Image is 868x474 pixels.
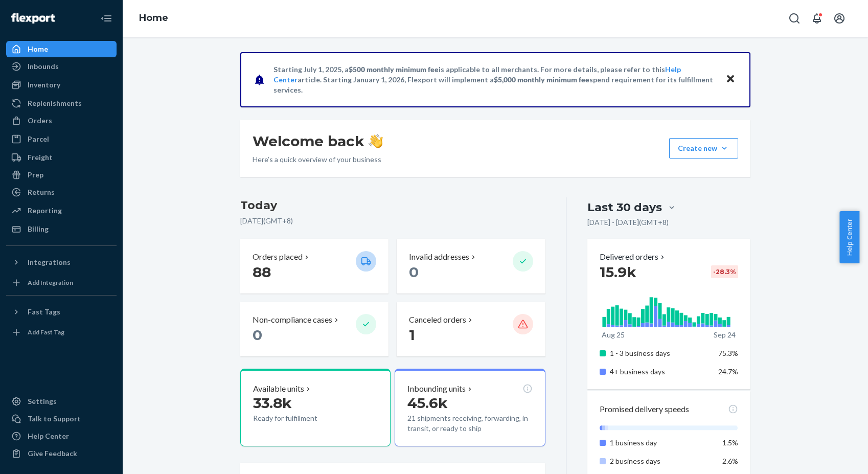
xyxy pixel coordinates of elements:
[714,330,736,340] p: Sep 24
[6,77,117,93] a: Inventory
[6,149,117,166] a: Freight
[6,324,117,341] a: Add Fast Tag
[6,184,117,200] a: Returns
[6,445,117,462] button: Give Feedback
[784,8,805,29] button: Open Search Box
[28,431,69,441] div: Help Center
[407,413,532,434] p: 21 shipments receiving, forwarding, in transit, or ready to ship
[711,265,738,278] div: -28.3 %
[253,263,271,281] span: 88
[253,413,348,423] p: Ready for fulfillment
[587,217,669,228] p: [DATE] - [DATE] ( GMT+8 )
[6,58,117,75] a: Inbounds
[28,278,73,287] div: Add Integration
[253,314,332,326] p: Non-compliance cases
[610,438,711,448] p: 1 business day
[6,254,117,270] button: Integrations
[407,394,448,412] span: 45.6k
[395,369,545,446] button: Inbounding units45.6k21 shipments receiving, forwarding, in transit, or ready to ship
[610,456,711,466] p: 2 business days
[600,263,636,281] span: 15.9k
[409,326,415,344] span: 1
[28,98,82,108] div: Replenishments
[6,131,117,147] a: Parcel
[829,8,850,29] button: Open account menu
[139,12,168,24] a: Home
[807,8,827,29] button: Open notifications
[253,154,383,165] p: Here’s a quick overview of your business
[131,4,176,33] ol: breadcrumbs
[610,367,711,377] p: 4+ business days
[28,44,48,54] div: Home
[397,239,545,294] button: Invalid addresses 0
[722,438,738,447] span: 1.5%
[273,64,716,95] p: Starting July 1, 2025, a is applicable to all merchants. For more details, please refer to this a...
[602,330,625,340] p: Aug 25
[28,224,49,234] div: Billing
[253,394,292,412] span: 33.8k
[6,202,117,219] a: Reporting
[28,170,43,180] div: Prep
[600,251,667,263] button: Delivered orders
[409,263,419,281] span: 0
[28,448,77,459] div: Give Feedback
[6,275,117,291] a: Add Integration
[28,134,49,144] div: Parcel
[369,134,383,148] img: hand-wave emoji
[839,211,859,263] button: Help Center
[6,304,117,320] button: Fast Tags
[6,393,117,410] a: Settings
[669,138,738,159] button: Create new
[6,221,117,237] a: Billing
[240,239,389,294] button: Orders placed 88
[11,13,55,24] img: Flexport logo
[28,206,62,216] div: Reporting
[409,314,466,326] p: Canceled orders
[6,167,117,183] a: Prep
[587,199,662,215] div: Last 30 days
[6,112,117,129] a: Orders
[409,251,469,263] p: Invalid addresses
[349,65,439,74] span: $500 monthly minimum fee
[600,403,689,415] p: Promised delivery speeds
[28,116,52,126] div: Orders
[253,326,262,344] span: 0
[28,328,64,336] div: Add Fast Tag
[240,302,389,356] button: Non-compliance cases 0
[6,428,117,444] a: Help Center
[253,132,383,150] h1: Welcome back
[494,75,589,84] span: $5,000 monthly minimum fee
[407,383,466,395] p: Inbounding units
[28,396,57,407] div: Settings
[28,414,81,424] div: Talk to Support
[724,72,737,87] button: Close
[240,369,391,446] button: Available units33.8kReady for fulfillment
[28,187,55,197] div: Returns
[253,251,303,263] p: Orders placed
[718,349,738,357] span: 75.3%
[240,197,545,214] h3: Today
[240,216,545,226] p: [DATE] ( GMT+8 )
[28,80,60,90] div: Inventory
[28,257,71,267] div: Integrations
[28,307,60,317] div: Fast Tags
[96,8,117,29] button: Close Navigation
[718,367,738,376] span: 24.7%
[610,348,711,358] p: 1 - 3 business days
[397,302,545,356] button: Canceled orders 1
[28,61,59,72] div: Inbounds
[28,152,53,163] div: Freight
[6,41,117,57] a: Home
[6,411,117,427] a: Talk to Support
[6,95,117,111] a: Replenishments
[253,383,304,395] p: Available units
[722,457,738,465] span: 2.6%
